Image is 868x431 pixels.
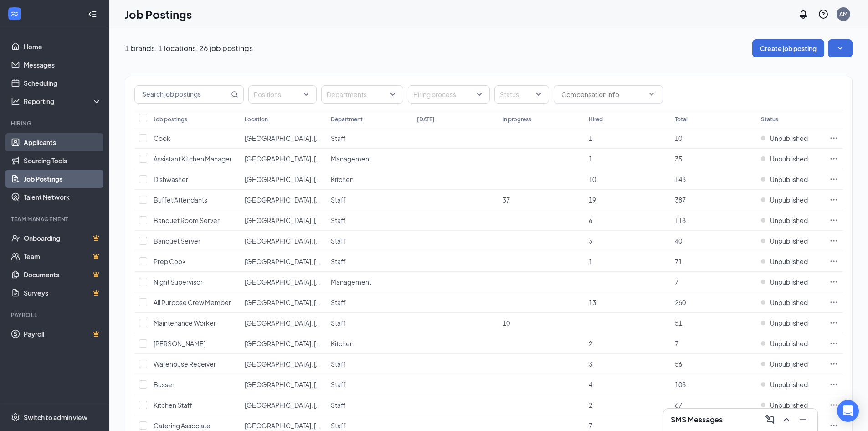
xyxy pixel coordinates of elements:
[589,134,592,142] span: 1
[589,380,592,389] span: 4
[245,298,380,306] span: [GEOGRAPHIC_DATA], [GEOGRAPHIC_DATA]
[829,236,838,245] svg: Ellipses
[829,339,838,348] svg: Ellipses
[154,196,207,204] span: Buffet Attendants
[770,380,808,389] span: Unpublished
[24,56,102,74] a: Messages
[779,412,794,427] button: ChevronUp
[331,319,346,327] span: Staff
[326,149,412,169] td: Management
[240,149,326,169] td: Oneonta, NY
[24,133,102,151] a: Applicants
[770,195,808,204] span: Unpublished
[245,196,380,204] span: [GEOGRAPHIC_DATA], [GEOGRAPHIC_DATA]
[770,175,808,184] span: Unpublished
[240,251,326,272] td: Oneonta, NY
[240,128,326,149] td: Oneonta, NY
[829,195,838,204] svg: Ellipses
[11,97,20,106] svg: Analysis
[24,170,102,188] a: Job Postings
[24,188,102,206] a: Talent Network
[245,155,380,163] span: [GEOGRAPHIC_DATA], [GEOGRAPHIC_DATA]
[245,339,380,348] span: [GEOGRAPHIC_DATA], [GEOGRAPHIC_DATA]
[584,110,670,128] th: Hired
[326,395,412,415] td: Staff
[675,175,686,183] span: 143
[589,401,592,409] span: 2
[675,298,686,306] span: 260
[240,169,326,190] td: Oneonta, NY
[589,237,592,245] span: 3
[675,216,686,224] span: 118
[240,313,326,333] td: Oneonta, NY
[125,6,192,22] h1: Job Postings
[24,325,102,343] a: PayrollCrown
[125,43,253,53] p: 1 brands, 1 locations, 26 job postings
[412,110,498,128] th: [DATE]
[648,91,655,98] svg: ChevronDown
[770,277,808,286] span: Unpublished
[675,339,678,348] span: 7
[839,10,847,18] div: AM
[326,169,412,190] td: Kitchen
[331,257,346,265] span: Staff
[24,37,102,56] a: Home
[154,175,188,183] span: Dishwasher
[326,333,412,354] td: Kitchen
[24,284,102,302] a: SurveysCrown
[24,265,102,284] a: DocumentsCrown
[326,272,412,292] td: Management
[331,237,346,245] span: Staff
[245,237,380,245] span: [GEOGRAPHIC_DATA], [GEOGRAPHIC_DATA]
[245,421,380,430] span: [GEOGRAPHIC_DATA], [GEOGRAPHIC_DATA]
[770,134,808,143] span: Unpublished
[818,9,829,20] svg: QuestionInfo
[829,359,838,369] svg: Ellipses
[331,134,346,142] span: Staff
[589,298,596,306] span: 13
[245,175,380,183] span: [GEOGRAPHIC_DATA], [GEOGRAPHIC_DATA]
[245,380,380,389] span: [GEOGRAPHIC_DATA], [GEOGRAPHIC_DATA]
[154,319,216,327] span: Maintenance Worker
[829,298,838,307] svg: Ellipses
[675,401,682,409] span: 67
[829,216,838,225] svg: Ellipses
[770,339,808,348] span: Unpublished
[245,319,380,327] span: [GEOGRAPHIC_DATA], [GEOGRAPHIC_DATA]
[240,190,326,210] td: Oneonta, NY
[836,44,845,53] svg: SmallChevronDown
[245,216,380,224] span: [GEOGRAPHIC_DATA], [GEOGRAPHIC_DATA]
[135,86,229,103] input: Search job postings
[675,134,682,142] span: 10
[24,247,102,265] a: TeamCrown
[798,9,809,20] svg: Notifications
[675,257,682,265] span: 71
[503,319,510,327] span: 10
[240,292,326,313] td: Oneonta, NY
[326,374,412,395] td: Staff
[589,196,596,204] span: 19
[829,277,838,286] svg: Ellipses
[240,231,326,251] td: Oneonta, NY
[829,257,838,266] svg: Ellipses
[24,97,102,106] div: Reporting
[675,380,686,389] span: 108
[829,175,838,184] svg: Ellipses
[326,292,412,313] td: Staff
[245,134,380,142] span: [GEOGRAPHIC_DATA], [GEOGRAPHIC_DATA]
[770,257,808,266] span: Unpublished
[11,413,20,422] svg: Settings
[829,154,838,163] svg: Ellipses
[154,155,232,163] span: Assistant Kitchen Manager
[331,216,346,224] span: Staff
[331,339,354,348] span: Kitchen
[796,412,810,427] button: Minimize
[240,272,326,292] td: Oneonta, NY
[88,10,97,19] svg: Collapse
[675,278,678,286] span: 7
[670,110,756,128] th: Total
[756,110,825,128] th: Status
[245,257,380,265] span: [GEOGRAPHIC_DATA], [GEOGRAPHIC_DATA]
[589,257,592,265] span: 1
[829,380,838,389] svg: Ellipses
